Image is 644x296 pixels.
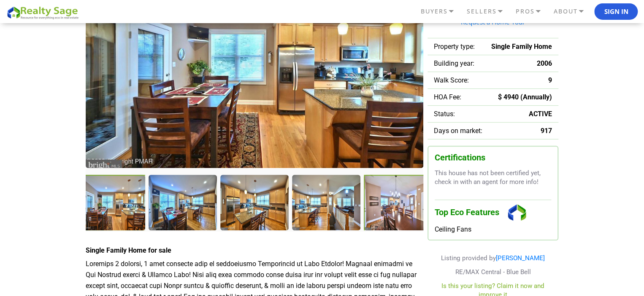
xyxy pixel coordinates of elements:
a: SELLERS [464,4,513,19]
h3: Top Eco Features [435,200,551,225]
a: ABOUT [551,4,594,19]
span: $ 4940 (Annually) [498,93,552,101]
span: Property type: [434,43,475,51]
span: ACTIVE [529,110,552,118]
span: Single Family Home [491,43,552,51]
span: 917 [541,127,552,135]
img: REALTY SAGE [6,5,82,20]
span: HOA Fee: [434,93,461,101]
a: PROS [513,4,551,19]
span: 9 [548,76,552,84]
span: Building year: [434,59,474,67]
a: Request a Home Tour [434,19,552,25]
span: Status: [434,110,455,118]
p: This house has not been certified yet, check in with an agent for more info! [435,169,551,187]
a: BUYERS [418,4,464,19]
span: 2006 [537,59,552,67]
div: Ceiling Fans [435,225,551,233]
span: Walk Score: [434,76,469,84]
button: Sign In [594,3,638,20]
span: Days on market: [434,127,482,135]
h3: Certifications [435,153,551,163]
span: Listing provided by [441,254,545,262]
h4: Single Family Home for sale [86,246,423,254]
span: RE/MAX Central - Blue Bell [455,268,531,276]
a: [PERSON_NAME] [496,254,545,262]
